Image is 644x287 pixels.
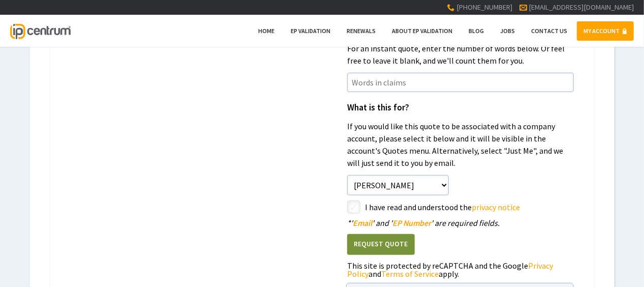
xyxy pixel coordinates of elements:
a: IP Centrum [10,15,70,47]
span: About EP Validation [392,27,452,35]
a: Jobs [494,21,522,41]
span: [PHONE_NUMBER] [456,3,512,12]
span: EP Number [392,218,431,228]
span: Email [353,218,372,228]
div: This site is protected by reCAPTCHA and the Google and apply. [347,262,574,278]
a: Renewals [340,21,382,41]
a: MY ACCOUNT [577,21,634,41]
button: Request Quote [347,234,415,255]
span: Jobs [500,27,515,35]
a: Home [252,21,281,41]
p: For an instant quote, enter the number of words below. Or feel free to leave it blank, and we'll ... [347,42,574,67]
input: Words in claims [347,73,574,92]
span: Contact Us [531,27,567,35]
a: About EP Validation [385,21,459,41]
label: I have read and understood the [365,200,574,214]
div: ' ' and ' ' are required fields. [347,219,574,227]
span: EP Validation [291,27,330,35]
h1: What is this for? [347,103,574,112]
span: Renewals [347,27,376,35]
a: Contact Us [525,21,574,41]
a: Privacy Policy [347,261,553,279]
label: styled-checkbox [347,200,360,214]
span: Home [258,27,274,35]
a: Blog [462,21,490,41]
span: Blog [469,27,484,35]
a: Terms of Service [381,269,439,279]
a: privacy notice [472,202,520,212]
p: If you would like this quote to be associated with a company account, please select it below and ... [347,120,574,169]
a: [EMAIL_ADDRESS][DOMAIN_NAME] [529,3,634,12]
a: EP Validation [284,21,337,41]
